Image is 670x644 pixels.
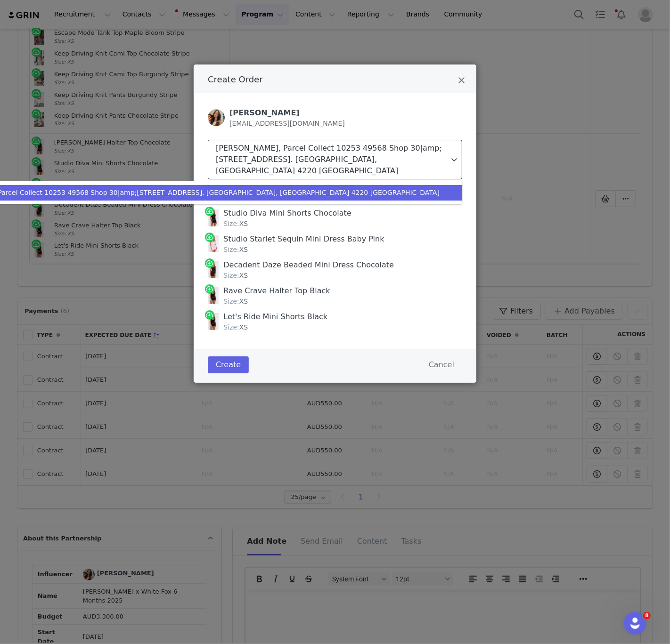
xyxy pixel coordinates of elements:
button: [PERSON_NAME], Parcel Collect 10253 49568 Shop 30|amp;[STREET_ADDRESS]. [GEOGRAPHIC_DATA], [GEOGR... [208,140,462,179]
span: Create Order [208,74,263,84]
div: Decadent Daze Beaded Mini Dress Chocolate [223,259,394,271]
span: Size: [223,246,239,253]
span: Size: [223,220,239,227]
div: [PERSON_NAME] [229,107,345,119]
img: white-fox-studio-diva-mini-shorts-belladonna-halter-top-brown-chocolate-04.jpg [208,209,219,226]
span: [EMAIL_ADDRESS][DOMAIN_NAME] [229,120,345,127]
span: 8 [643,612,651,620]
div: [PERSON_NAME], Parcel Collect 10253 49568 Shop 30|amp;[STREET_ADDRESS]. [GEOGRAPHIC_DATA], [GEOGR... [216,143,449,177]
span: XS [223,246,248,253]
div: Studio Diva Mini Shorts Chocolate [223,208,351,219]
span: Size: [223,272,239,279]
body: Rich Text Area. Press ALT-0 for help. [8,8,387,18]
div: Rave Crave Halter Top Black [223,285,330,297]
button: Close [458,76,465,87]
span: XS [223,220,248,227]
iframe: Intercom live chat [624,612,646,635]
span: XS [223,272,248,279]
img: white-fox-studio-starlet-sequin-mini-dress-baby-pink-07.jpg [208,235,219,252]
div: Studio Starlet Sequin Mini Dress Baby Pink [223,233,384,245]
div: Create Order [194,64,476,383]
img: 63157917-2e92-4783-9139-9523144f2c86.jpg [208,109,225,126]
img: white-fox-decadent-daze-beaded-mini-dress-brown-chocolate-04.jpg [208,261,219,278]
